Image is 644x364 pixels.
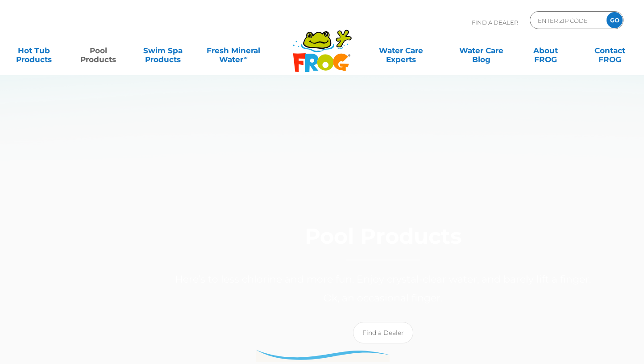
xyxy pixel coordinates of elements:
a: Fresh MineralWater∞ [202,42,265,59]
a: PoolProducts [73,42,123,59]
img: Frog Products Logo [288,18,357,72]
h1: Pool Products [168,224,598,261]
a: Find a Dealer [353,322,413,343]
a: Water CareBlog [456,42,506,59]
a: ContactFROG [585,42,635,59]
a: Water CareExperts [361,42,442,59]
a: AboutFROG [520,42,570,59]
p: Here’s to less chlorine and more fun. Enjoy crystal-clear water, and barely lift a finger. Ok, an... [168,270,598,308]
a: Hot TubProducts [9,42,59,59]
input: GO [607,12,623,28]
sup: ∞ [243,54,247,61]
p: Find A Dealer [472,11,518,34]
a: Swim SpaProducts [138,42,188,59]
